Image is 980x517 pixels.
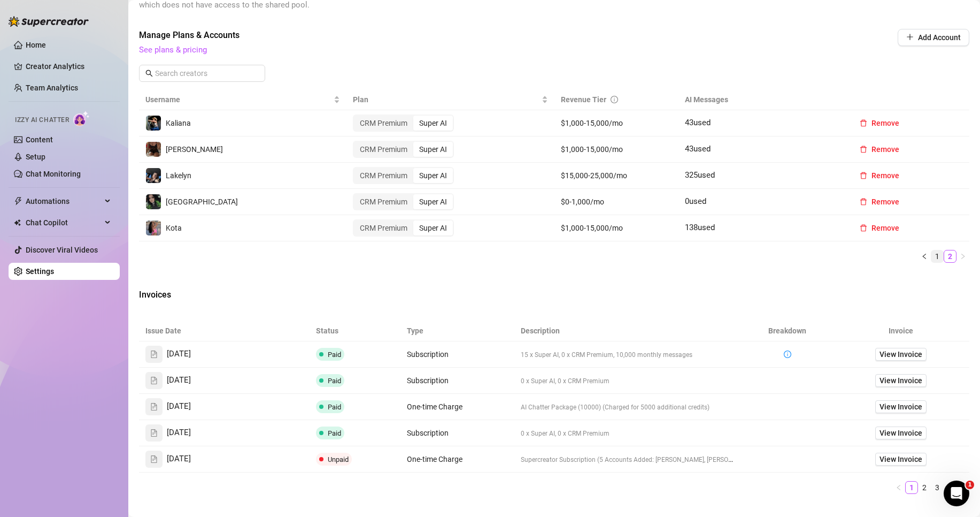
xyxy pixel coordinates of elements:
[9,16,89,27] img: logo-BBDzfeDw.svg
[354,168,413,183] div: CRM Premium
[167,348,191,361] span: [DATE]
[860,224,867,232] span: delete
[851,193,908,210] button: Remove
[150,377,158,384] span: file-text
[139,321,310,341] th: Issue Date
[407,350,449,359] span: Subscription
[896,484,902,491] span: left
[73,111,90,126] img: AI Chatter
[875,400,927,413] a: View Invoice
[918,250,931,263] button: left
[931,250,944,263] li: 1
[514,420,742,446] td: 0 x Super AI, 0 x CRM Premium
[166,224,182,232] span: Kota
[167,427,191,439] span: [DATE]
[871,119,899,127] span: Remove
[145,94,331,105] span: Username
[26,135,53,144] a: Content
[26,83,78,92] a: Team Analytics
[353,94,539,105] span: Plan
[521,351,692,359] span: 15 x Super AI, 0 x CRM Premium, 10,000 monthly messages
[918,33,961,42] span: Add Account
[139,45,207,55] a: See plans & pricing
[413,142,453,157] div: Super AI
[860,119,867,127] span: delete
[685,118,711,127] span: 43 used
[931,482,943,493] a: 3
[879,453,922,465] span: View Invoice
[931,250,943,262] a: 1
[905,481,918,494] li: 1
[310,321,400,341] th: Status
[167,453,191,466] span: [DATE]
[742,321,832,341] th: Breakdown
[150,403,158,410] span: file-text
[26,193,102,210] span: Automations
[521,404,709,411] span: AI Chatter Package (10000) (Charged for 5000 additional credits)
[879,348,922,360] span: View Invoice
[353,219,454,237] div: segmented control
[328,377,341,385] span: Paid
[554,163,679,189] td: $15,000-25,000/mo
[898,29,969,46] button: Add Account
[145,70,153,77] span: search
[678,89,845,110] th: AI Messages
[685,223,715,232] span: 138 used
[875,453,927,466] a: View Invoice
[892,481,905,494] button: left
[554,110,679,136] td: $1,000-15,000/mo
[353,141,454,158] div: segmented control
[879,375,922,386] span: View Invoice
[166,145,223,154] span: [PERSON_NAME]
[155,67,250,79] input: Search creators
[139,89,346,110] th: Username
[166,119,191,127] span: Kaliana
[851,167,908,184] button: Remove
[146,116,161,131] img: Kaliana
[851,219,908,237] button: Remove
[407,402,462,411] span: One-time Charge
[875,374,927,387] a: View Invoice
[892,481,905,494] li: Previous Page
[860,198,867,206] span: delete
[944,250,956,262] a: 2
[514,368,742,394] td: 0 x Super AI, 0 x CRM Premium
[554,136,679,163] td: $1,000-15,000/mo
[875,348,927,361] a: View Invoice
[860,146,867,153] span: delete
[353,167,454,184] div: segmented control
[26,170,81,178] a: Chat Monitoring
[354,194,413,209] div: CRM Premium
[354,116,413,131] div: CRM Premium
[871,171,899,180] span: Remove
[514,341,742,368] td: 15 x Super AI, 0 x CRM Premium, 10,000 monthly messages
[918,250,931,263] li: Previous Page
[400,321,514,341] th: Type
[353,115,454,132] div: segmented control
[561,95,606,104] span: Revenue Tier
[26,246,98,254] a: Discover Viral Videos
[413,116,453,131] div: Super AI
[15,115,69,125] span: Izzy AI Chatter
[879,401,922,413] span: View Invoice
[26,214,102,231] span: Chat Copilot
[879,427,922,439] span: View Invoice
[521,377,609,385] span: 0 x Super AI, 0 x CRM Premium
[407,376,449,385] span: Subscription
[906,33,914,41] span: plus
[26,153,45,161] a: Setup
[860,172,867,179] span: delete
[407,429,449,437] span: Subscription
[150,455,158,463] span: file-text
[328,403,341,411] span: Paid
[906,482,917,493] a: 1
[353,193,454,210] div: segmented control
[833,321,969,341] th: Invoice
[871,145,899,154] span: Remove
[26,41,46,49] a: Home
[685,196,706,206] span: 0 used
[354,221,413,235] div: CRM Premium
[554,215,679,241] td: $1,000-15,000/mo
[685,170,715,180] span: 325 used
[413,168,453,183] div: Super AI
